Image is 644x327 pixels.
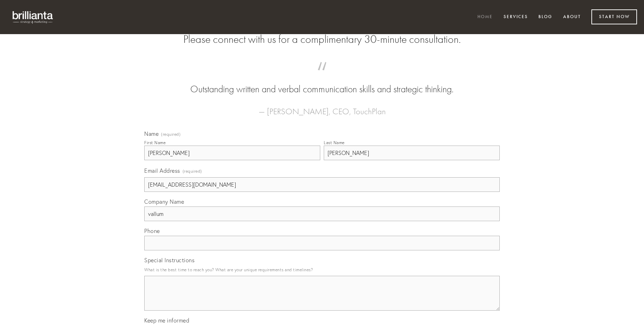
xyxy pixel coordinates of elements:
[155,69,489,83] span: “
[324,140,345,145] div: Last Name
[144,227,160,234] span: Phone
[559,11,585,23] a: About
[591,9,637,24] a: Start Now
[183,166,202,176] span: (required)
[161,132,181,137] span: (required)
[144,33,500,46] h2: Please connect with us for a complimentary 30-minute consultation.
[499,11,532,23] a: Services
[534,11,557,23] a: Blog
[144,130,159,137] span: Name
[155,69,489,96] blockquote: Outstanding written and verbal communication skills and strategic thinking.
[144,198,184,205] span: Company Name
[144,140,166,145] div: First Name
[7,7,59,27] img: brillianta - research, strategy, marketing
[155,96,489,118] figcaption: — [PERSON_NAME], CEO, TouchPlan
[144,317,189,324] span: Keep me informed
[144,167,180,174] span: Email Address
[144,265,500,274] p: What is the best time to reach you? What are your unique requirements and timelines?
[473,11,497,23] a: Home
[144,257,194,264] span: Special Instructions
